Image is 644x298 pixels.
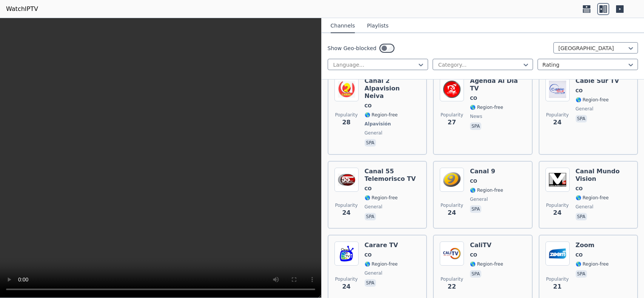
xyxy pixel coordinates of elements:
span: 24 [342,208,350,217]
span: CO [576,252,583,258]
p: spa [470,270,481,278]
button: Playlists [367,19,388,33]
span: 24 [553,118,561,127]
p: spa [470,122,481,130]
span: 24 [342,282,350,291]
h6: Canal Mundo Vision [576,168,631,183]
span: general [365,204,382,210]
span: general [576,204,593,210]
span: general [365,270,382,276]
span: Popularity [546,112,569,118]
span: Popularity [335,276,357,282]
span: 🌎 Region-free [470,104,503,110]
span: general [470,196,488,202]
p: spa [365,279,376,287]
span: CO [365,103,372,109]
img: Carare TV [334,241,359,266]
span: CO [576,186,583,192]
p: spa [576,213,587,220]
img: Canal 55 Telemorisco TV [334,168,359,192]
img: Cable Sur TV [545,77,570,101]
span: Popularity [546,202,569,208]
span: Popularity [441,202,463,208]
p: spa [576,270,587,278]
span: CO [576,88,583,94]
span: Alpavisión [365,121,391,127]
label: Show Geo-blocked [328,44,377,52]
img: Canal 2 Alpavision Neiva [334,77,359,101]
span: CO [365,252,372,258]
img: Canal 9 [440,168,464,192]
span: 🌎 Region-free [365,112,398,118]
span: CO [365,186,372,192]
p: spa [365,139,376,147]
span: general [365,130,382,136]
span: general [576,106,593,112]
span: 🌎 Region-free [365,195,398,201]
span: Popularity [441,276,463,282]
h6: Agenda Al Dia TV [470,77,526,92]
span: 🌎 Region-free [576,195,609,201]
span: Popularity [335,202,357,208]
span: 24 [448,208,456,217]
img: Agenda Al Dia TV [440,77,464,101]
span: 27 [448,118,456,127]
p: spa [365,213,376,220]
h6: Cable Sur TV [576,77,619,85]
span: 21 [553,282,561,291]
span: 22 [448,282,456,291]
a: WatchIPTV [6,5,38,14]
span: Popularity [441,112,463,118]
h6: Canal 2 Alpavision Neiva [365,77,420,100]
span: CO [470,178,477,184]
span: news [470,113,482,119]
span: CO [470,252,477,258]
img: Zoom [545,241,570,266]
h6: CaliTV [470,241,503,249]
span: 🌎 Region-free [576,97,609,103]
img: Canal Mundo Vision [545,168,570,192]
h6: Carare TV [365,241,398,249]
h6: Canal 9 [470,168,503,175]
span: Popularity [335,112,357,118]
span: 🌎 Region-free [365,261,398,267]
span: 🌎 Region-free [576,261,609,267]
h6: Canal 55 Telemorisco TV [365,168,420,183]
span: 🌎 Region-free [470,261,503,267]
span: 24 [553,208,561,217]
img: CaliTV [440,241,464,266]
button: Channels [331,19,355,33]
p: spa [576,115,587,122]
h6: Zoom [576,241,609,249]
span: 🌎 Region-free [470,187,503,193]
span: CO [470,95,477,101]
span: 28 [342,118,350,127]
span: Popularity [546,276,569,282]
p: spa [470,205,481,213]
